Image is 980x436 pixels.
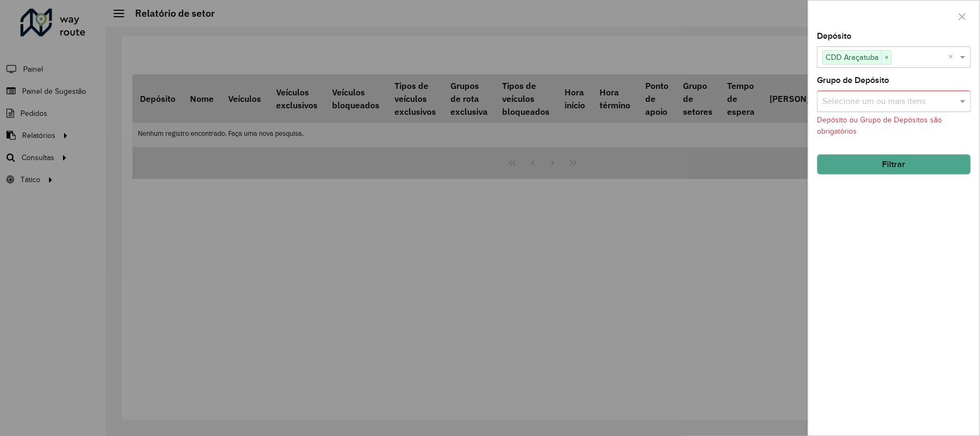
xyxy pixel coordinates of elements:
[823,51,882,64] span: CDD Araçatuba
[817,154,971,175] button: Filtrar
[882,51,891,64] span: ×
[948,51,957,64] span: Clear all
[817,30,851,43] label: Depósito
[817,74,889,87] label: Grupo de Depósito
[817,116,942,135] formly-validation-message: Depósito ou Grupo de Depósitos são obrigatórios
